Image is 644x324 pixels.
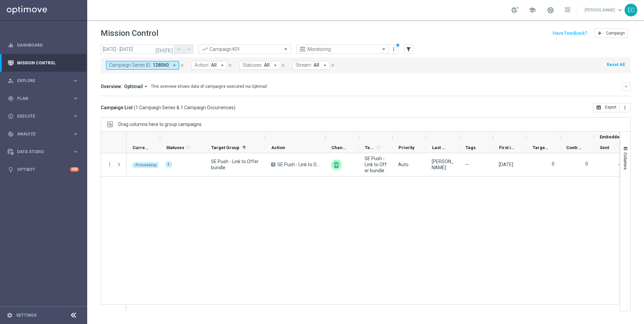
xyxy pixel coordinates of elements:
span: Campaign [606,31,625,36]
span: ( [134,105,136,111]
button: Stream: All arrow_drop_down [292,61,330,70]
div: EC [625,4,637,16]
span: SE Push - Link to Offer bundle [211,158,260,171]
i: keyboard_arrow_right [72,113,79,119]
div: +10 [70,167,79,172]
i: keyboard_arrow_down [624,84,629,89]
button: more_vert [107,161,113,168]
div: 25 Aug 2025, Monday [499,161,513,168]
span: Statuses: [243,62,262,68]
a: Settings [16,313,37,317]
span: Priority [398,145,415,150]
i: arrow_drop_down [219,62,225,68]
i: more_vert [622,105,628,110]
label: 0 [585,161,588,167]
div: 1 [166,161,172,168]
span: Drag columns here to group campaigns [118,122,202,127]
h1: Mission Control [101,28,158,38]
span: All [211,62,217,68]
span: All [314,62,319,68]
span: Targeted Customers [533,145,549,150]
i: arrow_back [177,47,181,52]
span: Tags [466,145,476,150]
span: Explore [17,79,72,83]
i: add [597,30,602,36]
i: arrow_forward [186,47,191,52]
h3: Overview: [101,83,122,89]
multiple-options-button: Export to CSV [593,105,631,110]
button: keyboard_arrow_down [622,82,631,91]
i: open_in_browser [596,105,601,110]
i: arrow_drop_down [272,62,278,68]
ng-select: Campaign KPI [199,45,291,54]
i: close [330,63,335,68]
span: Current Status [132,145,149,150]
i: lightbulb [8,167,14,173]
button: more_vert [620,103,631,112]
span: Action [271,145,285,150]
span: All [264,62,270,68]
i: close [281,63,285,68]
button: track_changes Analyze keyboard_arrow_right [7,131,79,137]
span: school [529,6,536,14]
i: [DATE] [155,46,173,52]
img: OptiMobile Push [331,159,342,170]
div: Row Groups [118,122,202,127]
i: track_changes [8,131,14,137]
span: Action: [195,62,209,68]
span: First in Range [499,145,515,150]
span: Optimail [124,83,143,89]
i: person_search [8,78,14,84]
div: Mission Control [8,54,79,72]
span: Calculate column [375,144,381,151]
span: Calculate column [184,144,191,151]
button: close [179,62,185,69]
input: Select date range [101,45,174,54]
div: Execute [8,113,72,119]
span: Analyze [17,132,72,136]
div: play_circle_outline Execute keyboard_arrow_right [7,114,79,119]
span: Channel [331,145,347,150]
span: Campaign Series ID: [109,62,151,68]
button: more_vert [390,45,397,53]
button: person_search Explore keyboard_arrow_right [7,78,79,83]
span: 1 Campaign Series & 1 Campaign Occurrences [136,105,234,111]
button: Data Studio keyboard_arrow_right [7,149,79,154]
a: Optibot [17,160,70,178]
span: A [271,163,275,167]
span: Sent [600,145,609,150]
div: Plan [8,95,72,102]
i: arrow_drop_down [322,62,328,68]
button: Optimail arrow_drop_down [122,83,151,89]
i: close [180,63,184,68]
div: gps_fixed Plan keyboard_arrow_right [7,96,79,101]
i: refresh [376,145,381,150]
span: — [465,161,469,168]
div: There are unsaved changes [395,43,400,48]
i: settings [7,312,13,318]
div: Elizabeth Cotter [432,158,454,171]
span: 128060 [153,62,169,68]
button: open_in_browser Export [593,103,620,112]
button: equalizer Dashboard [7,43,79,48]
i: keyboard_arrow_right [72,148,79,155]
i: equalizer [8,42,14,48]
span: Statuses [166,145,184,150]
span: Templates [365,145,375,150]
button: arrow_back [174,45,184,54]
span: Target Group [211,145,239,150]
button: lightbulb Optibot +10 [7,167,79,172]
span: Control Customers [566,145,582,150]
a: [PERSON_NAME]keyboard_arrow_down [584,5,625,15]
input: Have Feedback? [553,31,587,36]
span: SE Push - Link to Offer bundle [277,161,320,168]
a: Dashboard [17,36,79,54]
span: Execute [17,114,72,118]
i: trending_up [201,46,208,53]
